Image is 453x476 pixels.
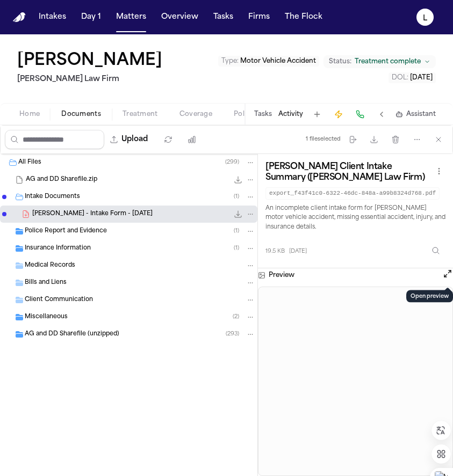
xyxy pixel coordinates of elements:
[265,187,440,200] code: export_f43f41c0-6322-46dc-848a-a99b8324d768.pdf
[389,72,436,83] button: Edit DOL: 2024-10-06
[34,8,70,27] button: Intakes
[331,107,346,122] button: Create Immediate Task
[32,210,153,219] span: [PERSON_NAME] - Intake Form - [DATE]
[112,8,150,27] button: Matters
[123,110,158,119] span: Treatment
[234,228,239,234] span: ( 1 )
[406,290,453,303] div: Open preview
[233,174,243,185] button: Download AG and DD Sharefile.zip
[25,330,119,339] span: AG and DD Sharefile (unzipped)
[179,110,212,119] span: Coverage
[240,58,316,64] span: Motor Vehicle Accident
[13,12,26,23] img: Finch Logo
[406,110,436,119] span: Assistant
[157,8,203,27] button: Overview
[25,244,91,253] span: Insurance Information
[209,8,238,27] button: Tasks
[396,110,436,119] button: Assistant
[25,227,107,236] span: Police Report and Evidence
[234,194,239,200] span: ( 1 )
[13,12,26,23] a: Home
[18,158,41,167] span: All Files
[104,130,154,149] button: Upload
[323,55,436,68] button: Change status from Treatment complete
[226,331,239,337] span: ( 293 )
[17,52,162,71] h1: [PERSON_NAME]
[306,136,341,143] div: 1 file selected
[25,296,93,305] span: Client Communication
[225,159,239,165] span: ( 299 )
[442,268,453,282] button: Open preview
[233,314,239,320] span: ( 2 )
[25,261,75,270] span: Medical Records
[392,75,408,81] span: DOL :
[221,58,239,64] span: Type :
[265,162,433,183] h3: [PERSON_NAME] Client Intake Summary ([PERSON_NAME] Law Firm)
[269,271,294,280] h3: Preview
[265,247,285,255] span: 19.5 KB
[233,209,243,219] button: Download D. Diaz - Intake Form - 7.10.25
[254,110,272,119] button: Tasks
[329,57,351,66] span: Status:
[355,57,421,66] span: Treatment complete
[17,73,167,86] h2: [PERSON_NAME] Law Firm
[258,287,452,475] iframe: D. Diaz - Intake Form - 7.10.25
[25,193,80,202] span: Intake Documents
[234,245,239,251] span: ( 1 )
[278,110,303,119] button: Activity
[244,8,274,27] button: Firms
[426,241,445,260] button: Inspect
[77,8,105,27] button: Day 1
[310,107,325,122] button: Add Task
[281,8,327,27] button: The Flock
[25,313,68,322] span: Miscellaneous
[5,130,104,149] input: Search files
[353,107,368,122] button: Make a Call
[234,110,254,119] span: Police
[25,279,67,288] span: Bills and Liens
[61,110,101,119] span: Documents
[17,52,162,71] button: Edit matter name
[442,268,453,279] button: Open preview
[19,110,40,119] span: Home
[265,204,445,233] p: An incomplete client intake form for [PERSON_NAME] motor vehicle accident, missing essential acci...
[410,75,433,81] span: [DATE]
[289,247,307,255] span: [DATE]
[218,56,319,67] button: Edit Type: Motor Vehicle Accident
[26,175,97,185] span: AG and DD Sharefile.zip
